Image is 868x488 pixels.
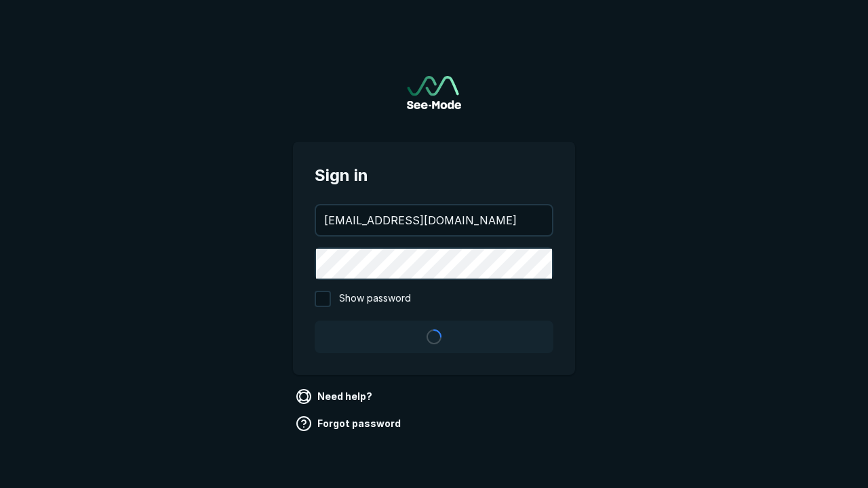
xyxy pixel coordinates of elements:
input: your@email.com [316,205,552,235]
a: Forgot password [293,413,406,434]
span: Show password [339,291,411,307]
a: Go to sign in [407,76,461,109]
a: Need help? [293,386,378,407]
img: See-Mode Logo [407,76,461,109]
span: Sign in [315,163,553,188]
